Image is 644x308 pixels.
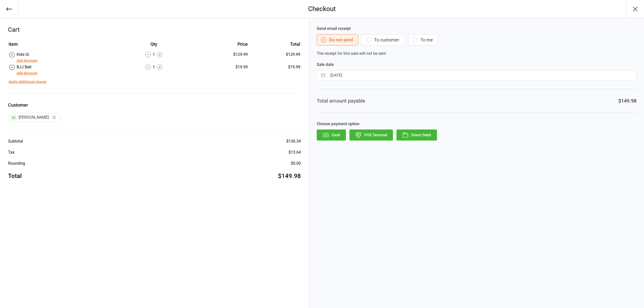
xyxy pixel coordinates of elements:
label: Send email receipt [317,26,636,32]
div: Price [193,41,248,48]
label: Choose payment option [317,121,636,127]
div: $0.00 [291,160,301,166]
label: Sale date [317,62,636,68]
button: POS Terminal [349,129,393,141]
div: Cart [8,25,301,34]
button: Add discount [17,71,37,76]
td: $19.99 [250,64,300,76]
div: [PERSON_NAME] [8,113,61,122]
th: Total [250,41,300,51]
div: Rounding [8,160,25,166]
div: Total amount payable [317,97,365,105]
div: $149.98 [618,97,636,105]
th: Item [9,41,114,51]
button: Direct Debit [396,129,437,141]
button: Do not send [317,34,358,46]
span: BJJ Belt [17,65,31,69]
label: Customer [8,102,301,108]
div: The receipt for this sale will not be sent [317,26,636,57]
button: Add discount [17,58,37,63]
button: Apply additional charge [9,79,47,84]
div: $149.98 [278,171,301,181]
div: Subtotal [8,138,23,144]
th: Qty [114,41,193,51]
div: 1 [114,64,193,70]
button: To me [408,34,438,46]
div: $19.99 [193,64,248,70]
div: $136.34 [286,138,301,144]
div: $129.99 [193,52,248,58]
button: To customer [362,34,405,46]
span: Kids Gi [17,52,29,57]
button: Cash [317,129,346,141]
td: $129.99 [250,52,300,64]
div: $13.64 [289,149,301,155]
div: Tax [8,149,15,155]
div: 1 [114,52,193,58]
div: Total [8,171,22,181]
